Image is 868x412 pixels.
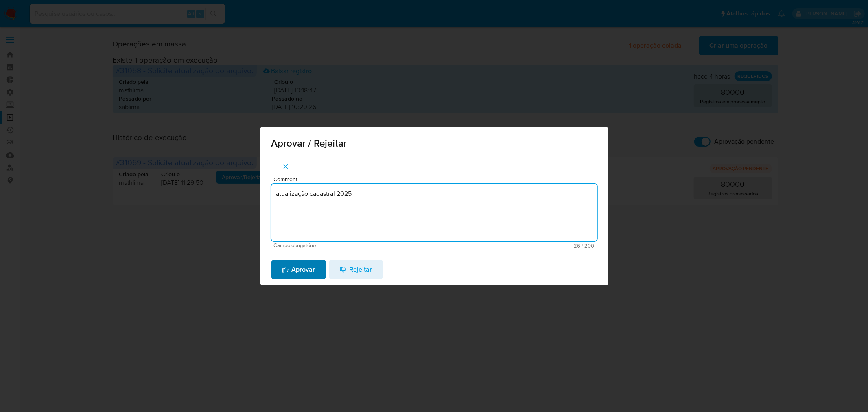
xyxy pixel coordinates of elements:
span: Aprovar / Rejeitar [271,138,597,148]
button: Aprovar [271,260,326,279]
span: Comment [274,176,599,182]
span: Máximo 200 caracteres [434,243,595,248]
span: Rejeitar [340,261,372,278]
span: Aprovar [282,261,315,278]
span: Campo obrigatório [274,243,434,248]
button: Rejeitar [329,260,383,279]
textarea: atualização cadastral 2025 [271,184,597,241]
